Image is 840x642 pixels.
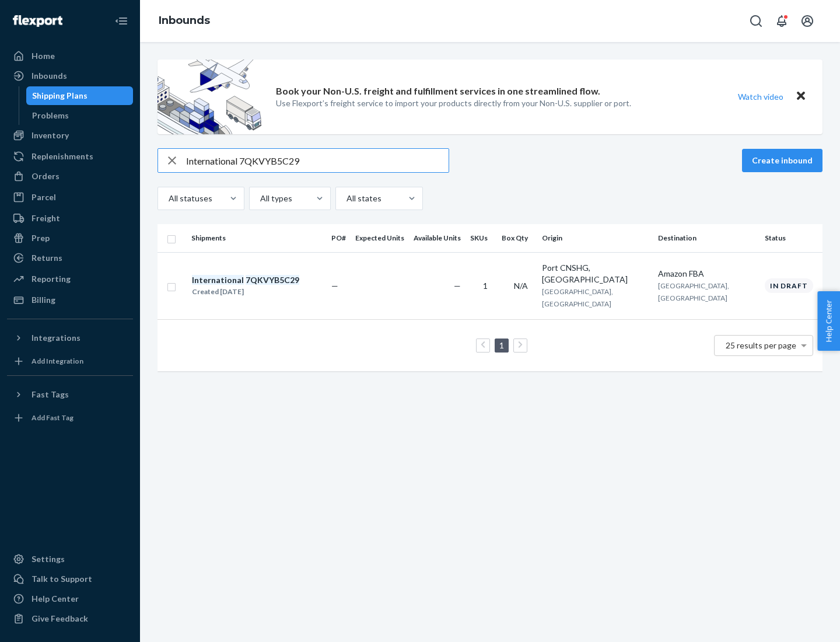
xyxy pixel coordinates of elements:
[32,413,73,423] div: Add Fast Tag
[32,389,69,400] div: Fast Tags
[7,126,133,145] a: Inventory
[187,224,327,252] th: Shipments
[192,286,299,298] div: Created [DATE]
[497,340,506,350] a: Page 1 is your current page
[13,15,62,27] img: Flexport logo
[466,224,497,252] th: SKUs
[514,281,528,291] span: N/A
[32,110,69,121] div: Problems
[32,573,92,585] div: Talk to Support
[7,249,133,267] a: Returns
[276,85,600,98] p: Book your Non-U.S. freight and fulfillment services in one streamlined flow.
[658,268,755,280] div: Amazon FBA
[32,90,87,102] div: Shipping Plans
[7,270,133,288] a: Reporting
[765,278,813,293] div: In draft
[7,352,133,371] a: Add Integration
[726,340,796,350] span: 25 results per page
[658,281,729,302] span: [GEOGRAPHIC_DATA], [GEOGRAPHIC_DATA]
[26,106,134,125] a: Problems
[542,287,613,308] span: [GEOGRAPHIC_DATA], [GEOGRAPHIC_DATA]
[32,212,60,224] div: Freight
[327,224,351,252] th: PO#
[345,193,346,204] input: All states
[110,9,133,33] button: Close Navigation
[246,275,299,285] em: 7QKVYB5C29
[770,9,793,33] button: Open notifications
[542,262,649,285] div: Port CNSHG, [GEOGRAPHIC_DATA]
[483,281,488,291] span: 1
[796,9,819,33] button: Open account menu
[149,4,219,38] ol: breadcrumbs
[276,97,631,109] p: Use Flexport’s freight service to import your products directly from your Non-U.S. supplier or port.
[192,275,244,285] em: International
[32,273,71,285] div: Reporting
[7,291,133,309] a: Billing
[7,47,133,65] a: Home
[32,170,60,182] div: Orders
[259,193,260,204] input: All types
[32,191,56,203] div: Parcel
[159,14,210,27] a: Inbounds
[742,149,822,172] button: Create inbound
[32,613,88,624] div: Give Feedback
[32,553,65,565] div: Settings
[454,281,461,291] span: —
[7,209,133,228] a: Freight
[32,356,83,366] div: Add Integration
[817,291,840,351] button: Help Center
[186,149,449,172] input: Search inbounds by name, destination, msku...
[32,50,55,62] div: Home
[7,385,133,404] button: Fast Tags
[32,70,67,82] div: Inbounds
[7,589,133,608] a: Help Center
[409,224,466,252] th: Available Units
[32,151,93,162] div: Replenishments
[32,294,55,306] div: Billing
[537,224,653,252] th: Origin
[7,229,133,247] a: Prep
[7,570,133,588] a: Talk to Support
[32,332,80,344] div: Integrations
[793,88,808,105] button: Close
[7,188,133,207] a: Parcel
[331,281,338,291] span: —
[7,167,133,186] a: Orders
[760,224,822,252] th: Status
[7,67,133,85] a: Inbounds
[167,193,169,204] input: All statuses
[7,409,133,427] a: Add Fast Tag
[7,550,133,568] a: Settings
[26,86,134,105] a: Shipping Plans
[351,224,409,252] th: Expected Units
[7,329,133,347] button: Integrations
[653,224,760,252] th: Destination
[7,147,133,166] a: Replenishments
[7,609,133,628] button: Give Feedback
[32,252,62,264] div: Returns
[497,224,537,252] th: Box Qty
[32,130,69,141] div: Inventory
[744,9,768,33] button: Open Search Box
[730,88,791,105] button: Watch video
[32,232,50,244] div: Prep
[32,593,79,605] div: Help Center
